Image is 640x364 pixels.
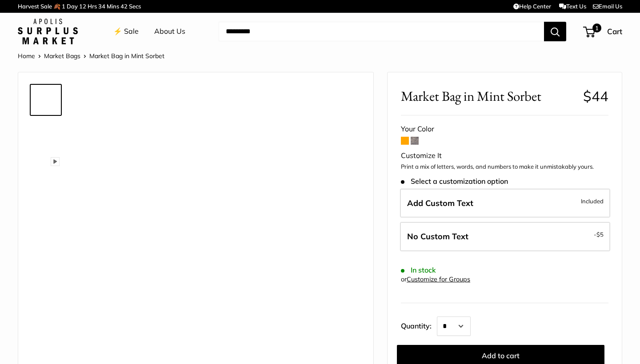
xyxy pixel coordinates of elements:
[407,198,473,208] span: Add Custom Text
[107,3,119,10] span: Mins
[30,155,62,187] a: Market Bag in Mint Sorbet
[596,231,604,238] span: $5
[584,24,622,39] a: 1 Cart
[407,275,470,283] a: Customize for Groups
[98,3,105,10] span: 34
[30,261,62,293] a: Market Bag in Mint Sorbet
[401,177,508,186] span: Select a customization option
[401,123,608,136] div: Your Color
[129,3,141,10] span: Secs
[400,222,610,251] label: Leave Blank
[401,266,436,274] span: In stock
[44,52,80,60] a: Market Bags
[513,3,551,10] a: Help Center
[18,19,78,44] img: Apolis: Surplus Market
[593,3,622,10] a: Email Us
[559,3,586,10] a: Text Us
[401,314,437,336] label: Quantity:
[18,52,35,60] a: Home
[30,226,62,258] a: Market Bag in Mint Sorbet
[607,27,622,36] span: Cart
[120,3,128,10] span: 42
[79,3,86,10] span: 12
[401,88,576,104] span: Market Bag in Mint Sorbet
[401,162,608,171] p: Print a mix of letters, words, and numbers to make it unmistakably yours.
[89,52,164,60] span: Market Bag in Mint Sorbet
[583,87,608,105] span: $44
[544,22,566,41] button: Search
[400,189,610,218] label: Add Custom Text
[407,231,468,241] span: No Custom Text
[592,24,601,32] span: 1
[113,25,139,38] a: ⚡️ Sale
[30,190,62,222] a: Market Bag in Mint Sorbet
[67,3,78,10] span: Day
[594,229,604,240] span: -
[219,22,544,41] input: Search...
[401,273,470,285] div: or
[154,25,185,38] a: About Us
[30,119,62,151] a: Market Bag in Mint Sorbet
[30,84,62,116] a: Market Bag in Mint Sorbet
[62,3,65,10] span: 1
[88,3,97,10] span: Hrs
[30,297,62,329] a: Market Bag in Mint Sorbet
[401,149,608,162] div: Customize It
[581,196,604,206] span: Included
[18,50,164,62] nav: Breadcrumb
